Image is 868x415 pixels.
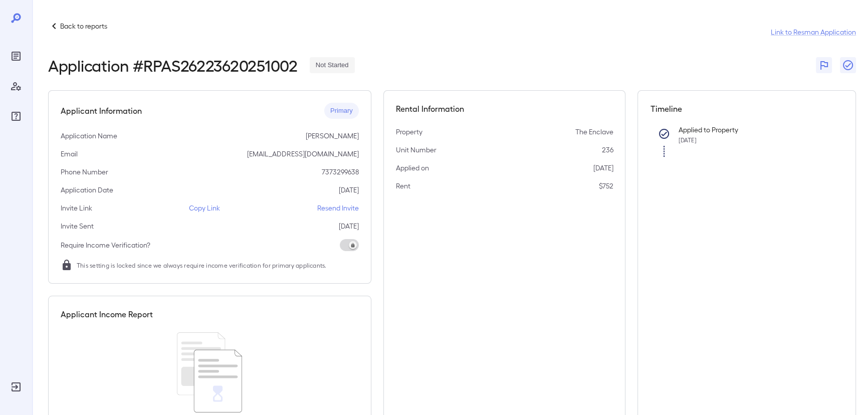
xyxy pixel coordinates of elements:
[61,221,94,231] p: Invite Sent
[396,145,437,155] p: Unit Number
[48,56,298,74] h2: Application # RPAS26223620251002
[771,27,856,37] a: Link to Resman Application
[61,131,117,141] p: Application Name
[61,105,142,117] h5: Applicant Information
[678,136,696,143] span: [DATE]
[840,57,856,73] button: Close Report
[396,127,422,137] p: Property
[61,240,150,250] p: Require Income Verification?
[324,106,359,116] span: Primary
[8,48,24,64] div: Reports
[247,149,359,159] p: [EMAIL_ADDRESS][DOMAIN_NAME]
[8,108,24,124] div: FAQ
[61,149,78,159] p: Email
[678,125,827,135] p: Applied to Property
[339,221,359,231] p: [DATE]
[61,203,92,213] p: Invite Link
[306,131,359,141] p: [PERSON_NAME]
[575,127,613,137] p: The Enclave
[61,308,153,320] h5: Applicant Income Report
[396,163,429,173] p: Applied on
[601,145,613,155] p: 236
[339,185,359,195] p: [DATE]
[317,203,359,213] p: Resend Invite
[310,61,355,70] span: Not Started
[8,78,24,94] div: Manage Users
[77,260,327,270] span: This setting is locked since we always require income verification for primary applicants.
[61,185,113,195] p: Application Date
[593,163,613,173] p: [DATE]
[61,167,108,177] p: Phone Number
[60,21,107,31] p: Back to reports
[189,203,220,213] p: Copy Link
[396,103,613,115] h5: Rental Information
[8,379,24,395] div: Log Out
[816,57,832,73] button: Flag Report
[322,167,359,177] p: 7373299638
[396,181,410,191] p: Rent
[598,181,613,191] p: $752
[650,103,843,115] h5: Timeline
